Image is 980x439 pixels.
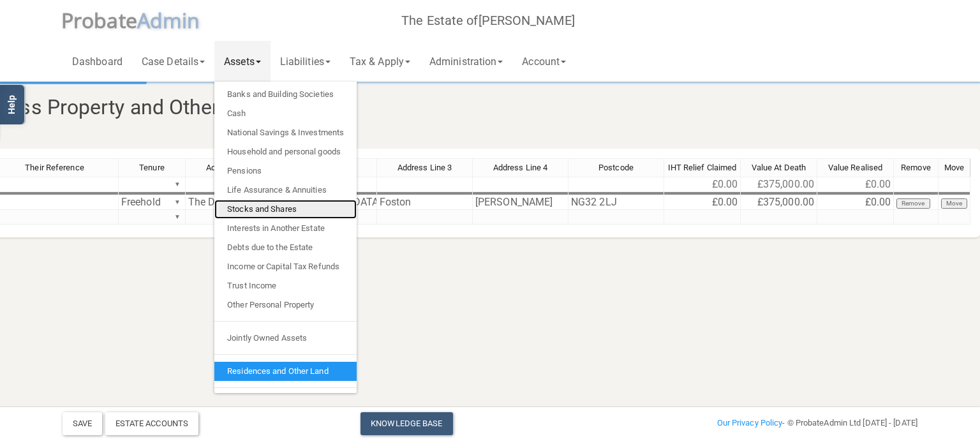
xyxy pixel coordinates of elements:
[119,195,186,210] td: Freehold
[741,195,817,210] td: £375,000.00
[105,412,199,435] div: Estate Accounts
[896,198,930,209] button: Remove
[360,412,452,435] a: Knowledge Base
[568,195,664,210] td: NG32 2LJ
[340,41,420,82] a: Tax & Apply
[717,418,783,428] a: Our Privacy Policy
[186,195,281,210] td: The Deauvilles
[668,163,737,172] span: IHT Relief Claimed
[214,257,357,276] a: Income or Capital Tax Refunds
[63,412,102,435] button: Save
[206,163,260,172] span: Address Line 1
[214,181,357,200] a: Life Assurance & Annuities
[172,210,182,223] div: ▼
[73,6,137,34] span: robate
[214,362,357,381] a: Residences and Other Land
[132,41,214,82] a: Case Details
[214,219,357,238] a: Interests in Another Estate
[139,163,165,172] span: Tenure
[214,200,357,219] a: Stocks and Shares
[172,177,182,191] div: ▼
[817,195,894,210] td: £0.00
[214,295,357,315] a: Other Personal Property
[493,163,547,172] span: Address Line 4
[752,163,806,172] span: Value At Death
[214,142,357,161] a: Household and personal goods
[941,198,967,209] button: Move
[817,177,894,192] td: £0.00
[214,161,357,181] a: Pensions
[901,163,931,172] span: Remove
[664,195,741,210] td: £0.00
[150,6,200,34] span: dmin
[214,123,357,142] a: National Savings & Investments
[377,195,473,210] td: Foston
[214,276,357,295] a: Trust Income
[172,195,182,209] div: ▼
[473,195,568,210] td: [PERSON_NAME]
[944,163,964,172] span: Move
[214,329,357,348] a: Jointly Owned Assets
[214,238,357,257] a: Debts due to the Estate
[61,6,137,34] span: P
[512,41,575,82] a: Account
[420,41,512,82] a: Administration
[63,41,132,82] a: Dashboard
[271,41,340,82] a: Liabilities
[214,85,357,104] a: Banks and Building Societies
[741,177,817,192] td: £375,000.00
[25,163,84,172] span: Their Reference
[214,104,357,123] a: Cash
[664,177,741,192] td: £0.00
[137,6,200,34] span: A
[397,163,452,172] span: Address Line 3
[598,163,634,172] span: Postcode
[828,163,882,172] span: Value Realised
[635,415,927,431] div: - © ProbateAdmin Ltd [DATE] - [DATE]
[214,41,271,82] a: Assets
